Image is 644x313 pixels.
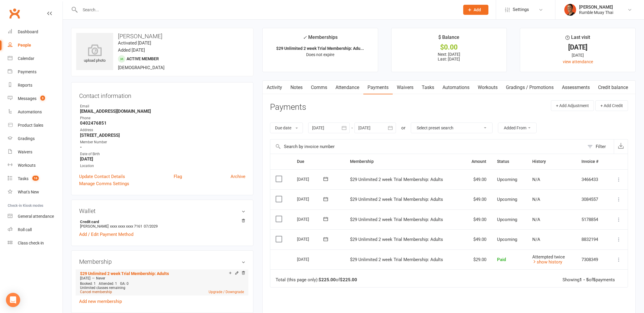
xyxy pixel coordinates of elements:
[18,43,31,47] div: People
[297,194,324,204] div: [DATE]
[79,173,125,180] a: Update Contact Details
[8,145,63,159] a: Waivers
[576,209,608,230] td: 5178854
[79,90,245,99] h3: Contact information
[306,52,334,57] span: Does not expire
[18,123,43,128] div: Product Sales
[99,282,117,286] span: Attended: 1
[80,276,90,280] span: [DATE]
[18,29,38,34] div: Dashboard
[584,139,614,154] button: Filter
[8,39,63,52] a: People
[79,299,122,304] a: Add new membership
[513,3,529,16] span: Settings
[502,81,558,94] a: Gradings / Promotions
[80,282,96,286] span: Booked: 1
[525,44,630,50] div: [DATE]
[564,4,576,16] img: thumb_image1722232694.png
[497,197,517,202] span: Upcoming
[532,237,540,242] span: N/A
[18,136,35,141] div: Gradings
[8,159,63,172] a: Workouts
[76,44,113,64] div: upload photo
[18,163,36,168] div: Workouts
[118,65,164,70] span: [DEMOGRAPHIC_DATA]
[350,177,443,182] span: $29 Unlimited 2 week Trial Membership: Adults
[76,33,248,39] h3: [PERSON_NAME]
[463,209,492,230] td: $49.00
[8,210,63,223] a: General attendance kiosk mode
[463,229,492,250] td: $49.00
[96,276,105,280] span: Never
[32,176,39,181] span: 16
[397,52,501,61] p: Next: [DATE] Last: [DATE]
[80,286,125,290] span: Unlimited classes remaining
[297,234,324,244] div: [DATE]
[8,132,63,145] a: Gradings
[340,277,357,282] strong: $225.00
[80,156,245,162] strong: [DATE]
[18,109,42,114] div: Automations
[118,47,145,53] time: Added [DATE]
[498,123,537,133] button: Added From
[307,81,331,94] a: Comms
[576,250,608,270] td: 7308349
[350,197,443,202] span: $29 Unlimited 2 week Trial Membership: Adults
[297,174,324,184] div: [DATE]
[463,189,492,209] td: $49.00
[532,177,540,182] span: N/A
[231,173,245,180] a: Archive
[579,4,613,10] div: [PERSON_NAME]
[18,96,36,101] div: Messages
[80,127,245,133] div: Address
[593,277,596,282] strong: 5
[594,81,632,94] a: Credit balance
[80,290,112,294] a: Cancel membership
[80,220,242,224] strong: Credit card
[350,257,443,262] span: $29 Unlimited 2 week Trial Membership: Adults
[463,169,492,190] td: $49.00
[18,176,28,181] div: Tasks
[401,124,405,131] div: or
[532,259,562,265] a: show history
[18,214,54,219] div: General attendance
[174,173,182,180] a: Flag
[297,215,324,224] div: [DATE]
[558,81,594,94] a: Assessments
[18,56,34,61] div: Calendar
[8,172,63,185] a: Tasks 16
[532,217,540,222] span: N/A
[463,5,488,15] button: Add
[8,119,63,132] a: Product Sales
[497,257,506,262] span: Paid
[497,217,517,222] span: Upcoming
[118,40,151,46] time: Activated [DATE]
[292,154,345,169] th: Due
[595,100,628,111] button: + Add Credit
[209,290,244,294] a: Upgrade / Downgrade
[80,271,169,276] a: $29 Unlimited 2 week Trial Membership: Adults
[319,277,336,282] strong: $225.00
[363,81,393,94] a: Payments
[286,81,307,94] a: Notes
[8,92,63,105] a: Messages 3
[7,6,22,21] a: Clubworx
[563,59,593,64] a: view attendance
[497,237,517,242] span: Upcoming
[144,224,158,228] span: 07/2029
[79,276,245,281] div: —
[80,144,245,150] strong: -
[270,103,306,112] h3: Payments
[438,81,474,94] a: Automations
[276,277,357,282] div: Total (this page only): of
[40,96,45,101] span: 3
[80,133,245,138] strong: [STREET_ADDRESS]
[8,52,63,65] a: Calendar
[463,250,492,270] td: $29.00
[18,83,32,88] div: Reports
[345,154,463,169] th: Membership
[79,231,133,238] a: Add / Edit Payment Method
[525,52,630,58] div: [DATE]
[120,282,129,286] span: GA: 0
[8,79,63,92] a: Reports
